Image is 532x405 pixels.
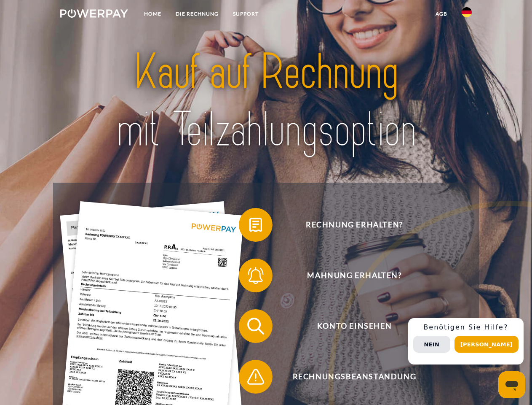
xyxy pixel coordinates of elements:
h3: Benötigen Sie Hilfe? [413,323,519,332]
a: DIE RECHNUNG [168,6,226,22]
img: qb_search.svg [245,316,266,337]
img: de [462,7,472,17]
span: Konto einsehen [251,309,457,343]
span: Rechnungsbeanstandung [251,360,457,394]
button: Mahnung erhalten? [239,259,458,292]
a: Home [137,6,168,22]
a: SUPPORT [226,6,266,22]
button: Rechnungsbeanstandung [239,360,458,394]
img: qb_bill.svg [245,214,266,235]
button: [PERSON_NAME] [454,336,519,353]
span: Mahnung erhalten? [251,259,457,292]
img: logo-powerpay-white.svg [60,9,128,18]
button: Konto einsehen [239,309,458,343]
button: Nein [413,336,450,353]
span: Rechnung erhalten? [251,208,457,242]
img: qb_bell.svg [245,265,266,286]
button: Rechnung erhalten? [239,208,458,242]
img: qb_warning.svg [245,366,266,387]
iframe: Schaltfläche zum Öffnen des Messaging-Fensters [498,371,525,398]
img: title-powerpay_de.svg [80,40,452,162]
a: agb [428,6,454,22]
div: Schnellhilfe [408,318,524,364]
